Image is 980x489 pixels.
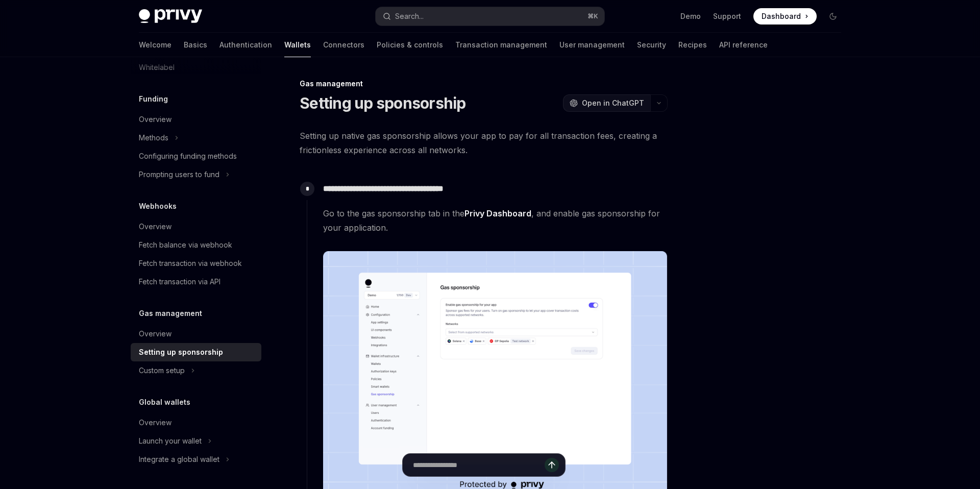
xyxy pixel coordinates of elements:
[139,307,202,320] h5: Gas management
[139,168,219,181] div: Prompting users to fund
[582,98,644,108] span: Open in ChatGPT
[131,147,261,165] a: Configuring funding methods
[139,346,223,358] div: Setting up sponsorship
[455,33,547,57] a: Transaction management
[464,208,531,219] a: Privy Dashboard
[139,150,237,162] div: Configuring funding methods
[300,129,668,157] span: Setting up native gas sponsorship allows your app to pay for all transaction fees, creating a fri...
[377,33,443,57] a: Policies & controls
[139,396,190,408] h5: Global wallets
[131,273,261,291] a: Fetch transaction via API
[139,453,219,466] div: Integrate a global wallet
[762,11,801,21] span: Dashboard
[131,217,261,236] a: Overview
[139,276,220,288] div: Fetch transaction via API
[139,132,168,144] div: Methods
[545,458,559,472] button: Send message
[139,435,202,447] div: Launch your wallet
[563,94,650,112] button: Open in ChatGPT
[284,33,311,57] a: Wallets
[131,254,261,273] a: Fetch transaction via webhook
[587,12,598,20] span: ⌘ K
[139,200,177,212] h5: Webhooks
[678,33,707,57] a: Recipes
[131,325,261,343] a: Overview
[139,257,242,270] div: Fetch transaction via webhook
[184,33,207,57] a: Basics
[131,413,261,432] a: Overview
[139,417,171,429] div: Overview
[139,221,171,233] div: Overview
[131,236,261,254] a: Fetch balance via webhook
[680,11,701,21] a: Demo
[139,239,232,251] div: Fetch balance via webhook
[139,33,171,57] a: Welcome
[713,11,741,21] a: Support
[139,328,171,340] div: Overview
[139,113,171,126] div: Overview
[139,93,168,105] h5: Funding
[323,33,364,57] a: Connectors
[323,206,667,235] span: Go to the gas sponsorship tab in the , and enable gas sponsorship for your application.
[131,343,261,361] a: Setting up sponsorship
[300,94,466,112] h1: Setting up sponsorship
[559,33,625,57] a: User management
[139,9,202,23] img: dark logo
[376,7,604,26] button: Search...⌘K
[219,33,272,57] a: Authentication
[637,33,666,57] a: Security
[131,110,261,129] a: Overview
[300,79,668,89] div: Gas management
[719,33,768,57] a: API reference
[825,8,841,25] button: Toggle dark mode
[753,8,817,25] a: Dashboard
[395,10,424,22] div: Search...
[139,364,185,377] div: Custom setup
